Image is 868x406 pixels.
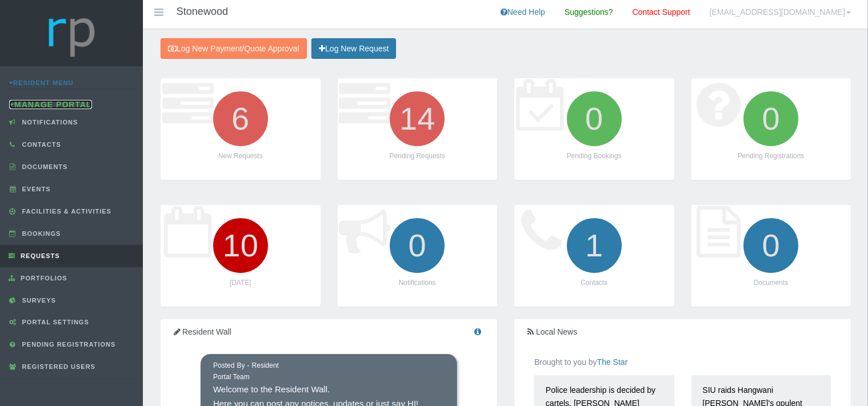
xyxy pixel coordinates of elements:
span: Registered Users [19,363,95,370]
a: 0 Documents [691,205,851,306]
span: Events [19,186,51,192]
i: 0 [562,87,626,151]
span: Portfolios [18,275,67,282]
p: Pending Requests [349,151,486,162]
a: Manage Portal [9,100,92,109]
p: [DATE] [172,278,309,288]
p: Pending Registrations [703,151,840,162]
h5: Resident Wall [172,328,486,336]
a: Resident Menu [9,79,74,86]
a: 0 Pending Registrations [691,78,851,179]
i: 14 [385,87,449,151]
a: 0 Notifications [338,205,498,306]
a: 6 New Requests [161,78,321,179]
a: 0 Pending Bookings [514,78,674,179]
i: 6 [209,87,273,151]
p: New Requests [172,151,309,162]
i: 1 [562,214,626,278]
span: Portal Settings [19,319,89,325]
i: 0 [739,87,803,151]
span: Requests [18,252,60,259]
div: Posted By - Resident Portal Team [213,360,279,383]
span: Contacts [19,141,61,148]
i: 0 [739,214,803,278]
span: Pending Registrations [19,341,116,348]
p: Notifications [349,278,486,288]
h4: Stonewood [177,6,228,18]
a: 14 Pending Requests [338,78,498,179]
span: Facilities & Activities [19,208,111,215]
p: Contacts [526,278,663,288]
a: 1 Contacts [514,205,674,306]
p: Brought to you by [534,356,831,369]
p: Pending Bookings [526,151,663,162]
span: Notifications [19,119,78,126]
p: Documents [703,278,840,288]
span: Documents [19,163,68,170]
i: 10 [209,214,273,278]
a: Log New Payment/Quote Approval [161,38,307,59]
span: Bookings [19,230,61,237]
h5: Local News [526,328,839,336]
a: The Star [597,357,628,367]
a: Log New Request [311,38,396,59]
i: 0 [385,214,449,278]
span: Surveys [19,297,56,304]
